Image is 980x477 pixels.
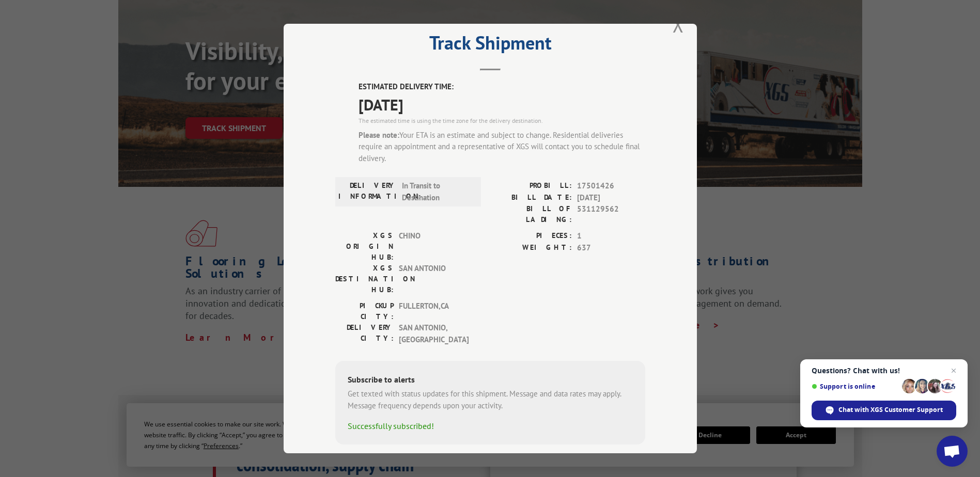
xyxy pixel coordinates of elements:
h2: Track Shipment [335,36,645,55]
button: Close modal [673,11,684,38]
span: 637 [577,242,645,254]
span: FULLERTON , CA [399,300,469,322]
span: Questions? Chat with us! [812,367,956,375]
span: In Transit to Destination [402,180,472,203]
div: Subscribe to alerts [348,373,633,388]
label: WEIGHT: [490,242,572,254]
span: 17501426 [577,180,645,192]
span: Close chat [947,364,960,377]
label: DELIVERY INFORMATION: [338,180,397,203]
div: Open chat [937,436,968,467]
div: Chat with XGS Customer Support [812,401,956,420]
strong: Please note: [359,130,399,140]
label: PIECES: [490,230,572,242]
label: DELIVERY CITY: [335,322,394,345]
label: ESTIMATED DELIVERY TIME: [359,81,645,93]
div: Successfully subscribed! [348,420,633,432]
span: CHINO [399,230,469,263]
label: PICKUP CITY: [335,300,394,322]
span: 1 [577,230,645,242]
span: 531129562 [577,203,645,225]
label: BILL DATE: [490,192,572,204]
label: PROBILL: [490,180,572,192]
span: SAN ANTONIO [399,263,469,295]
span: [DATE] [359,93,645,116]
div: Your ETA is an estimate and subject to change. Residential deliveries require an appointment and ... [359,130,645,165]
span: Support is online [812,383,898,390]
label: XGS ORIGIN HUB: [335,230,394,263]
span: Chat with XGS Customer Support [838,405,943,415]
div: Get texted with status updates for this shipment. Message and data rates may apply. Message frequ... [348,388,633,411]
span: SAN ANTONIO , [GEOGRAPHIC_DATA] [399,322,469,345]
label: BILL OF LADING: [490,203,572,225]
label: XGS DESTINATION HUB: [335,263,394,295]
div: The estimated time is using the time zone for the delivery destination. [359,116,645,125]
span: [DATE] [577,192,645,204]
